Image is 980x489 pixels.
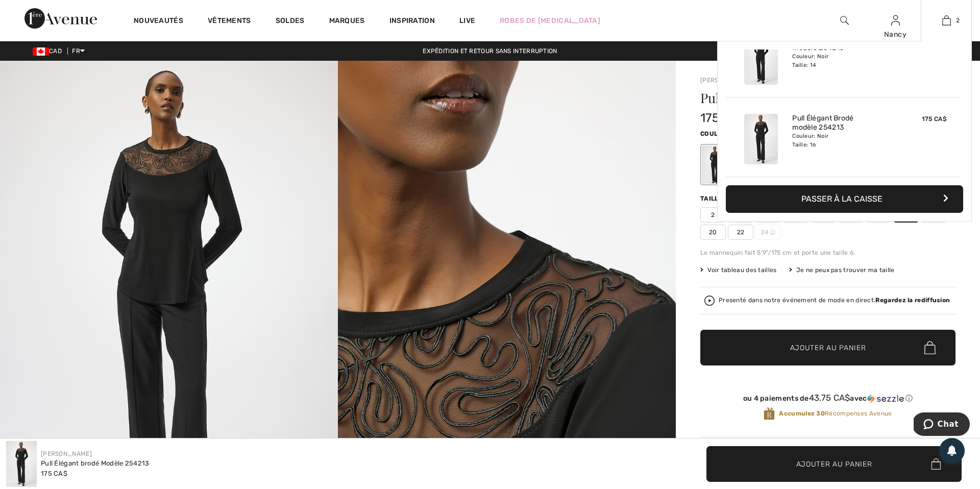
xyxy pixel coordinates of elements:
div: Presenté dans notre événement de mode en direct. [719,297,950,304]
a: Se connecter [891,15,900,25]
img: Récompenses Avenue [764,407,775,421]
div: Entretien [842,437,893,456]
div: Nancy [870,29,920,40]
span: 2 [956,16,960,25]
button: Ajouter au panier [700,330,955,365]
img: Pull Élégant Brodé modèle 254213 [744,34,778,85]
img: Sezzle [867,394,904,403]
a: 2 [921,14,971,27]
span: CAD [33,47,66,55]
span: 24 [755,225,781,240]
div: ou 4 paiements de avec [700,393,955,403]
button: Passer à la caisse [726,185,963,213]
img: Mes infos [891,14,900,27]
img: recherche [840,14,849,27]
span: 175 CA$ [41,470,67,477]
div: Je ne peux pas trouver ma taille [789,265,895,275]
a: Live [459,15,475,26]
div: Le mannequin fait 5'9"/175 cm et porte une taille 6. [700,248,955,257]
img: Bag.svg [931,458,941,470]
img: ring-m.svg [770,230,775,235]
div: Taille ([GEOGRAPHIC_DATA]/[GEOGRAPHIC_DATA]): [700,194,878,203]
img: Pull Élégant Brodé modèle 254213 [744,114,778,164]
div: Couleur: Noir Taille: 14 [792,53,893,69]
iframe: Ouvre un widget dans lequel vous pouvez chatter avec l’un de nos agents [914,412,970,438]
a: Robes de [MEDICAL_DATA] [500,15,600,26]
span: Ajouter au panier [790,343,866,353]
a: [PERSON_NAME] [700,77,751,84]
a: Vêtements [208,16,251,27]
strong: Regardez la rediffusion [875,297,950,304]
img: 1ère Avenue [24,8,97,29]
img: Canadian Dollar [33,47,49,56]
div: Pull Élégant brodé Modèle 254213 [41,458,150,469]
span: Ajouter au panier [796,458,872,469]
div: ou 4 paiements de43.75 CA$avecSezzle Cliquez pour en savoir plus sur Sezzle [700,393,955,407]
span: 22 [728,225,753,240]
span: Inspiration [389,16,435,27]
img: Bag.svg [924,341,936,354]
a: Pull Élégant Brodé modèle 254213 [792,114,893,132]
h1: Pull Élégant brodé Modèle 254213 [700,91,913,105]
strong: Accumulez 30 [779,410,825,417]
div: Couleur: Noir Taille: 16 [792,132,893,149]
div: Détails [773,437,815,456]
button: Ajouter au panier [706,446,962,482]
img: Mon panier [942,14,951,27]
span: 175 CA$ [700,111,747,125]
img: Pull &Eacute;l&eacute;gant Brod&eacute; mod&egrave;le 254213 [6,441,37,487]
span: 20 [700,225,726,240]
a: Nouveautés [134,16,183,27]
a: Marques [329,16,365,27]
a: Soldes [276,16,305,27]
span: FR [72,47,85,55]
div: Description [700,437,745,456]
span: 2 [700,207,726,223]
a: [PERSON_NAME] [41,450,92,457]
span: 43.75 CA$ [809,393,850,403]
span: Couleur: [700,130,733,137]
span: 175 CA$ [922,115,947,123]
div: Noir [702,145,728,184]
span: Voir tableau des tailles [700,265,777,275]
span: Récompenses Avenue [779,409,892,418]
img: Regardez la rediffusion [704,296,715,306]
